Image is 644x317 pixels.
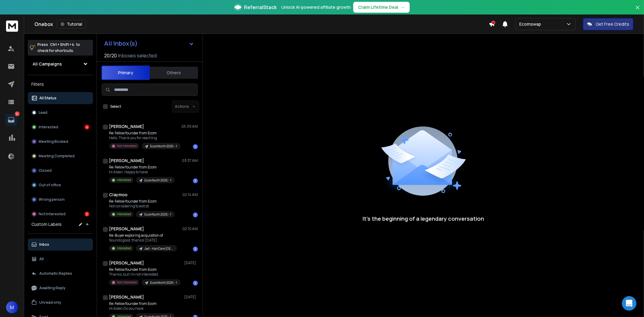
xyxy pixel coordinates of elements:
h3: Inboxes selected [118,52,157,59]
span: → [401,4,405,10]
button: Lead [28,107,93,119]
p: Get Free Credits [596,21,629,27]
p: Thanks, but I'm not interested. [109,272,181,277]
h1: Claymoo [109,192,127,198]
p: [DATE] [184,261,198,265]
h1: [PERSON_NAME] [109,226,144,232]
p: EcomNorth 2025 - 1 [144,178,171,183]
div: 1 [193,247,198,251]
p: Press to check for shortcuts. [37,42,80,54]
p: Re: Fellow founder from Ecom [109,199,175,204]
p: It’s the beginning of a legendary conversation [363,214,484,223]
button: Unread only [28,296,93,309]
button: Awaiting Reply [28,282,93,294]
p: Closed [39,168,52,173]
p: Interested [39,125,58,130]
p: 6 [15,111,20,116]
p: All Status [39,96,56,101]
h3: Filters [28,80,93,88]
p: Lead [39,110,47,115]
span: Ctrl + Shift + k [49,41,75,48]
button: Inbox [28,239,93,251]
p: Sounds good, thanks! [DATE], [109,238,177,243]
p: 02:14 AM [182,192,198,197]
div: 4 [85,125,89,130]
p: Re: Fellow founder from Ecom [109,131,181,136]
button: Not Interested2 [28,208,93,220]
p: Wrong person [39,197,65,202]
p: Unlock AI-powered affiliate growth [281,4,351,10]
button: Claim Lifetime Deal→ [353,2,410,13]
button: M [6,301,18,313]
p: EcomNorth 2025 - 1 [150,280,177,285]
p: Ecomswap [519,21,543,27]
button: Close banner [634,4,642,18]
p: Re: Fellow founder from Ecom [109,165,175,170]
button: All Status [28,92,93,104]
div: 1 [193,144,198,149]
p: Re: Fellow founder from Ecom [109,267,181,272]
p: Out of office [39,183,61,187]
h1: [PERSON_NAME] [109,294,144,300]
p: 05:39 AM [181,124,198,129]
p: Meeting Completed [39,154,75,158]
p: Hi Aiden Do you have [109,306,175,311]
p: Inbox [39,242,49,247]
p: Interested [117,246,131,251]
div: 1 [193,281,198,286]
div: 1 [193,213,198,217]
p: EcomNorth 2025 - 1 [150,144,177,149]
p: Interested [117,212,131,216]
button: Others [150,66,198,79]
div: Onebox [34,20,489,28]
p: Meeting Booked [39,139,68,144]
p: Re: Fellow founder from Ecom [109,301,175,306]
h1: All Campaigns [33,61,62,67]
a: 6 [5,114,17,126]
button: Out of office [28,179,93,191]
span: ReferralStack [244,4,277,11]
p: Not Interested [117,144,137,148]
p: 02:10 AM [182,226,198,231]
p: Not Interested [117,280,137,285]
div: Open Intercom Messenger [622,296,636,311]
p: All [39,257,44,261]
button: Primary [101,66,150,80]
button: Closed [28,165,93,177]
p: Jad - HairCare [GEOGRAPHIC_DATA], Shopify -100k to 1M per month [144,246,173,251]
button: Automatic Replies [28,267,93,280]
button: Get Free Credits [583,18,633,30]
p: Hi Aiden, Happy to have [109,170,175,175]
p: Interested [117,178,131,182]
span: 20 / 20 [104,52,117,59]
p: [DATE] [184,295,198,299]
button: Interested4 [28,121,93,133]
p: Not considering to exit at [109,204,175,209]
p: Not Interested [39,212,66,216]
h1: [PERSON_NAME] [109,123,144,130]
button: All [28,253,93,265]
button: All Inbox(s) [99,37,199,50]
h1: All Inbox(s) [104,40,138,46]
button: Tutorial [57,20,86,28]
div: 2 [85,212,89,216]
p: Unread only [39,300,61,305]
p: Re: Buyer exploring acquisition of [109,233,177,238]
h1: [PERSON_NAME] [109,260,144,266]
p: Automatic Replies [39,271,72,276]
button: Meeting Completed [28,150,93,162]
h3: Custom Labels [31,221,62,227]
label: Select [110,104,121,109]
h1: [PERSON_NAME] [109,158,144,164]
p: Awaiting Reply [39,286,66,290]
div: 1 [193,178,198,183]
p: Hello, Thank you for reaching [109,136,181,140]
button: All Campaigns [28,58,93,70]
p: EcomNorth 2025 - 1 [144,212,171,217]
button: Wrong person [28,194,93,206]
p: 03:37 AM [182,158,198,163]
button: Meeting Booked [28,136,93,148]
